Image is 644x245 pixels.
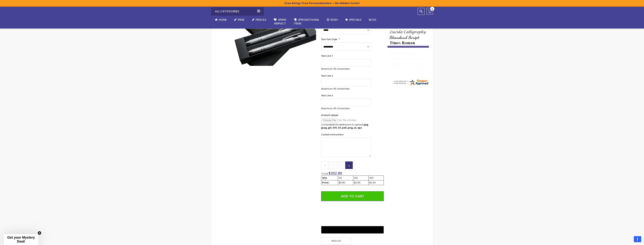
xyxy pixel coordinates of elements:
span: Artwork Upload [321,114,338,117]
p: Maximum 45 characters [321,67,371,70]
button: Add to Cart [321,191,384,201]
span: NJ [421,56,426,60]
span: Text Font Style [321,38,337,41]
a: 4PROMOTIONALITEMS [290,16,323,28]
a: 4pens.com certificate URL [393,83,429,86]
button: Close teaser [38,231,41,235]
p: Maximum 45 characters [321,87,371,90]
a: - [321,161,329,169]
span: Text Line 3 [321,94,333,97]
a: Pens [230,16,248,24]
span: 202.80 [331,171,342,176]
a: Rush [323,16,341,24]
span: Text Line 1 [321,54,333,57]
span: Total: [321,172,328,176]
a: Specials [341,16,365,24]
button: Buy with GPay [321,226,384,234]
span: Custom Instructions [321,133,344,136]
span: 4Pens 4impact [274,18,286,25]
span: 4PROMOTIONAL ITEMS [294,18,319,25]
a: Wish List [321,237,352,245]
strong: Price: [322,181,329,184]
div: $2.44 [369,181,383,184]
div: returning customer, always impressed with the quality of products and excelent service, will retu... [390,62,427,70]
a: 0 [426,8,433,14]
a: Pencils [248,16,270,24]
p: Compatible file extensions to upload: [321,123,371,129]
span: Rush [331,18,338,22]
span: Blog [369,18,376,22]
span: Pens [238,18,244,22]
a: Blog [365,16,380,24]
p: Maximum 45 characters [321,107,371,110]
strong: jpg, jpeg, gif, tiff, tif, pdf, png, ai, eps [321,123,369,129]
img: font-personalization-examples [388,11,429,48]
div: Get your Mystery Deal!Close teaser [4,234,38,245]
a: + [345,161,353,169]
div: 100 [354,176,368,179]
span: 0 [432,8,433,11]
span: $ [328,171,342,176]
iframe: Google Customer Reviews [613,235,644,245]
span: JB, [PERSON_NAME] [390,56,420,60]
span: Home [219,18,227,22]
div: $3.90 [339,181,352,184]
strong: Qty: [322,176,328,179]
span: Wish List [321,237,351,245]
div: All Categories [211,7,264,16]
span: Text Line 2 [321,74,333,77]
a: Home [211,16,230,24]
iframe: PayPal [321,204,384,223]
span: Pencils [256,18,266,22]
div: $2.65 [354,181,368,184]
span: - , [420,56,453,60]
img: 4pens.com widget logo [393,79,429,86]
div: 300 [369,176,383,179]
span: Specials [349,18,361,22]
span: Add to Cart [341,194,364,198]
a: 4Pens4impact [270,16,290,28]
div: 50 [339,176,352,179]
span: Get your Mystery Deal! [7,236,35,243]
